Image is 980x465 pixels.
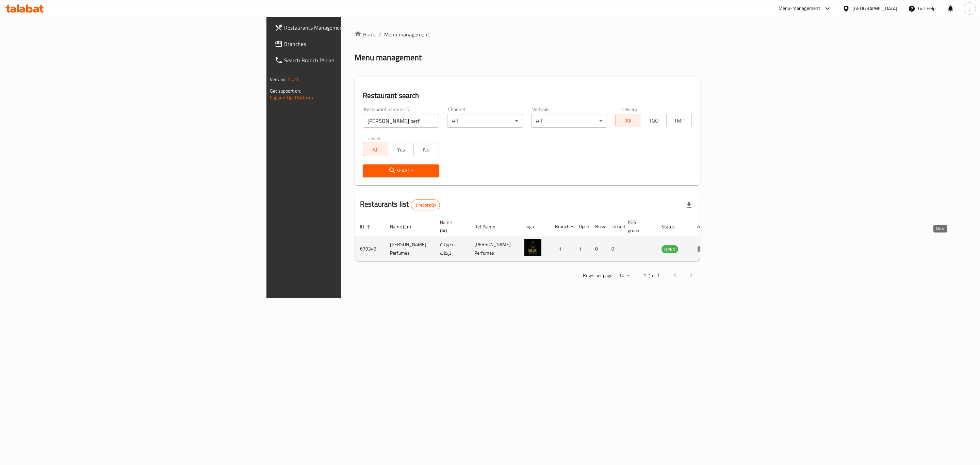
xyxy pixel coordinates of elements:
span: Search [368,166,434,175]
button: All [363,143,388,156]
td: [PERSON_NAME] Perfumes [469,237,519,261]
th: Logo [519,216,550,237]
button: Search [363,164,439,177]
button: TGO [641,114,666,127]
div: Menu-management [779,4,820,13]
p: 1-1 of 1 [643,271,660,280]
span: Search Branch Phone [284,56,425,64]
img: Barakat Perfumes [524,239,541,256]
span: Name (Ar) [440,218,461,235]
th: Open [573,216,590,237]
td: 1 [573,237,590,261]
td: 1 [550,237,573,261]
span: Branches [284,40,425,48]
table: enhanced table [355,216,715,261]
nav: breadcrumb [355,30,700,38]
div: Total records count [411,199,440,210]
th: Action [692,216,715,237]
span: Yes [391,145,411,155]
span: Status [661,223,684,231]
th: Closed [606,216,622,237]
div: All [447,114,523,128]
span: Name (En) [390,223,420,231]
th: Branches [550,216,573,237]
div: All [531,114,607,128]
span: 1.0.0 [288,75,298,84]
span: All [619,116,638,126]
td: عطورات بركات [435,237,469,261]
label: Upsell [367,136,380,141]
label: Delivery [620,107,637,112]
span: J [969,5,970,12]
input: Search for restaurant name or ID.. [363,114,439,128]
a: Branches [269,36,430,52]
div: Export file [681,197,697,213]
th: Busy [590,216,606,237]
button: TMP [666,114,692,127]
a: Restaurants Management [269,19,430,36]
button: All [616,114,641,127]
span: Ref. Name [474,223,504,231]
span: ID [360,223,373,231]
td: 0 [606,237,622,261]
span: TMP [669,116,689,126]
span: OPEN [661,245,678,253]
span: Get support on: [270,86,301,95]
span: TGO [644,116,664,126]
td: 0 [590,237,606,261]
span: POS group [628,218,648,235]
span: Restaurants Management [284,23,425,32]
button: No [413,143,439,156]
span: Version: [270,75,287,84]
p: Rows per page: [583,271,614,280]
span: 1 record(s) [411,202,440,208]
h2: Restaurants list [360,199,440,210]
span: All [366,145,386,155]
h2: Restaurant search [363,91,692,101]
span: No [416,145,436,155]
a: Search Branch Phone [269,52,430,68]
div: Rows per page: [616,271,633,281]
a: Support.OpsPlatform [270,93,313,102]
div: [GEOGRAPHIC_DATA] [852,5,897,12]
button: Yes [388,143,413,156]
